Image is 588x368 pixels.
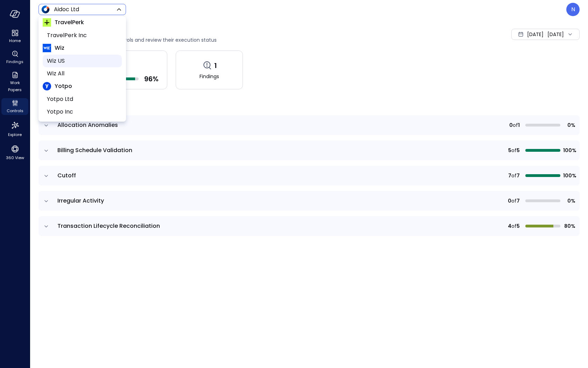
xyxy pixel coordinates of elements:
span: Yotpo [55,82,72,90]
span: Wiz All [47,69,116,78]
img: Yotpo [43,82,51,90]
li: Wiz US [43,55,122,67]
li: Wiz All [43,67,122,80]
li: Yotpo Inc [43,105,122,118]
li: TravelPerk Inc [43,29,122,42]
img: Wiz [43,44,51,52]
span: Wiz US [47,57,116,65]
span: Wiz [55,44,64,52]
span: TravelPerk [55,18,84,27]
span: Yotpo Ltd [47,95,116,103]
img: TravelPerk [43,18,51,27]
span: TravelPerk Inc [47,31,116,40]
span: Yotpo Inc [47,108,116,116]
li: Yotpo Ltd [43,93,122,105]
